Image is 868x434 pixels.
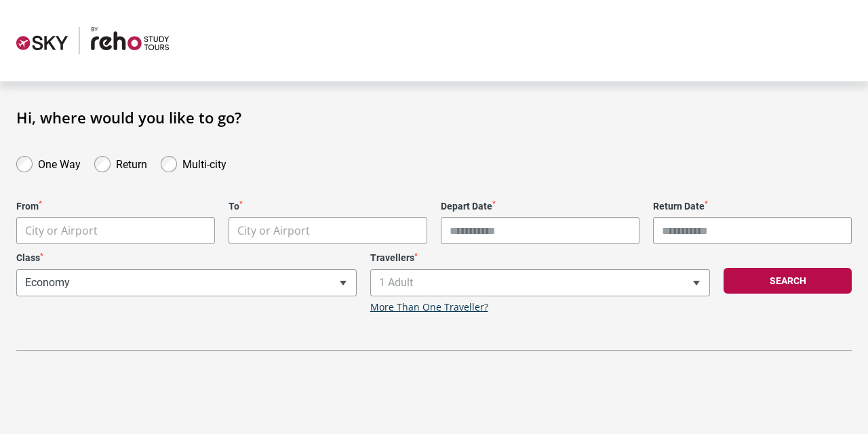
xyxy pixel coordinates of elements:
[16,201,215,212] label: From
[653,201,852,212] label: Return Date
[16,252,357,264] label: Class
[229,201,427,212] label: To
[441,201,639,212] label: Depart Date
[229,218,427,244] span: City or Airport
[16,217,215,244] span: City or Airport
[16,269,357,296] span: Economy
[16,108,852,126] h1: Hi, where would you like to go?
[370,252,711,264] label: Travellers
[17,218,214,244] span: City or Airport
[370,269,711,296] span: 1 Adult
[370,302,488,313] a: More Than One Traveller?
[116,155,147,171] label: Return
[182,155,226,171] label: Multi-city
[237,223,310,238] span: City or Airport
[17,270,356,296] span: Economy
[371,270,710,296] span: 1 Adult
[38,155,81,171] label: One Way
[724,268,852,294] button: Search
[25,223,98,238] span: City or Airport
[229,217,427,244] span: City or Airport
